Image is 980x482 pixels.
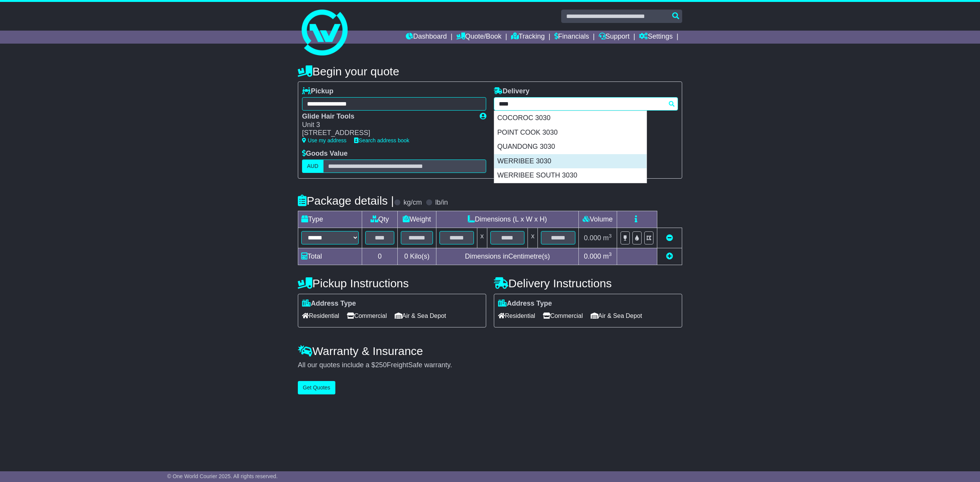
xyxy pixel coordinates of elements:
[302,137,346,143] a: Use my address
[375,361,387,369] span: 250
[298,277,486,290] h4: Pickup Instructions
[398,211,436,228] td: Weight
[578,211,617,228] td: Volume
[298,248,362,265] td: Total
[302,160,323,173] label: AUD
[456,31,501,44] a: Quote/Book
[603,252,612,260] span: m
[591,310,642,322] span: Air & Sea Depot
[494,97,678,111] typeahead: Please provide city
[494,87,529,96] label: Delivery
[302,121,472,129] div: Unit 3
[554,31,589,44] a: Financials
[494,168,647,183] div: WERRIBEE SOUTH 3030
[302,310,339,322] span: Residential
[298,381,335,394] button: Get Quotes
[298,65,682,78] h4: Begin your quote
[584,252,601,260] span: 0.000
[639,31,673,44] a: Settings
[362,248,398,265] td: 0
[599,31,630,44] a: Support
[528,228,538,248] td: x
[302,87,333,96] label: Pickup
[477,228,487,248] td: x
[347,310,387,322] span: Commercial
[494,125,647,140] div: POINT COOK 3030
[498,310,535,322] span: Residential
[298,345,682,357] h4: Warranty & Insurance
[398,248,436,265] td: Kilo(s)
[436,248,578,265] td: Dimensions in Centimetre(s)
[298,194,394,207] h4: Package details |
[354,137,409,143] a: Search address book
[435,199,448,207] label: lb/in
[494,154,647,169] div: WERRIBEE 3030
[403,199,422,207] label: kg/cm
[302,112,472,121] div: Glide Hair Tools
[603,234,612,242] span: m
[543,310,583,322] span: Commercial
[395,310,446,322] span: Air & Sea Depot
[494,140,647,154] div: QUANDONG 3030
[302,150,348,158] label: Goods Value
[609,233,612,239] sup: 3
[609,251,612,257] sup: 3
[298,211,362,228] td: Type
[298,361,682,370] div: All our quotes include a $ FreightSafe warranty.
[666,234,673,242] a: Remove this item
[404,252,408,260] span: 0
[666,252,673,260] a: Add new item
[494,111,647,125] div: COCOROC 3030
[302,300,356,308] label: Address Type
[498,300,552,308] label: Address Type
[584,234,601,242] span: 0.000
[436,211,578,228] td: Dimensions (L x W x H)
[302,129,472,137] div: [STREET_ADDRESS]
[494,277,682,290] h4: Delivery Instructions
[362,211,398,228] td: Qty
[406,31,447,44] a: Dashboard
[167,473,278,479] span: © One World Courier 2025. All rights reserved.
[511,31,545,44] a: Tracking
